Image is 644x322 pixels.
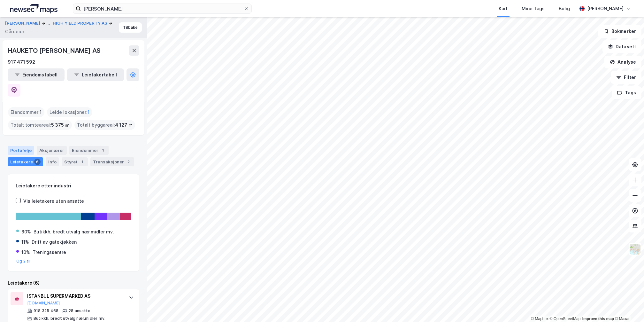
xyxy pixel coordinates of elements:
[79,159,85,165] div: 1
[67,68,124,81] button: Leietakertabell
[69,308,90,313] div: 28 ansatte
[604,56,641,68] button: Analyse
[5,20,42,27] button: [PERSON_NAME]
[100,147,106,153] div: 1
[27,301,60,306] button: [DOMAIN_NAME]
[40,108,42,116] span: 1
[21,238,29,246] div: 11%
[46,157,59,166] div: Info
[88,108,90,116] span: 1
[46,20,50,27] div: ...
[27,292,122,300] div: ISTANBUL SUPERMARKED AS
[34,308,58,313] div: 918 325 468
[74,120,135,130] div: Totalt byggareal :
[81,4,244,13] input: Søk på adresse, matrikkel, gårdeiere, leietakere eller personer
[587,5,624,12] div: [PERSON_NAME]
[21,228,31,236] div: 60%
[612,291,644,322] iframe: Chat Widget
[8,107,44,117] div: Eiendommer :
[8,120,72,130] div: Totalt tomteareal :
[62,157,88,166] div: Styret
[612,86,641,99] button: Tags
[119,22,142,33] button: Tilbake
[115,121,133,129] span: 4 127 ㎡
[33,248,66,256] div: Treningssentre
[582,317,614,321] a: Improve this map
[602,40,641,53] button: Datasett
[5,28,24,35] div: Gårdeier
[611,71,641,84] button: Filter
[8,45,102,56] div: HAUKETO [PERSON_NAME] AS
[8,146,34,155] div: Portefølje
[34,316,105,321] div: Butikkh. bredt utvalg nær.midler mv.
[10,4,57,13] img: logo.a4113a55bc3d86da70a041830d287a7e.svg
[21,248,30,256] div: 10%
[90,157,134,166] div: Transaksjoner
[629,243,641,255] img: Z
[23,197,84,205] div: Vis leietakere uten ansatte
[51,121,69,129] span: 5 375 ㎡
[34,228,114,236] div: Butikkh. bredt utvalg nær.midler mv.
[8,58,35,66] div: 917 471 592
[499,5,508,12] div: Kart
[16,259,31,264] button: Og 2 til
[550,317,581,321] a: OpenStreetMap
[34,159,41,165] div: 6
[69,146,109,155] div: Eiendommer
[559,5,570,12] div: Bolig
[53,20,109,27] button: HIGH YIELD PROPERTY AS
[598,25,641,38] button: Bokmerker
[32,238,77,246] div: Drift av gatekjøkken
[8,68,65,81] button: Eiendomstabell
[8,279,139,287] div: Leietakere (6)
[16,182,131,190] div: Leietakere etter industri
[37,146,67,155] div: Aksjonærer
[125,159,132,165] div: 2
[8,157,43,166] div: Leietakere
[612,291,644,322] div: Kontrollprogram for chat
[522,5,545,12] div: Mine Tags
[531,317,548,321] a: Mapbox
[47,107,92,117] div: Leide lokasjoner :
